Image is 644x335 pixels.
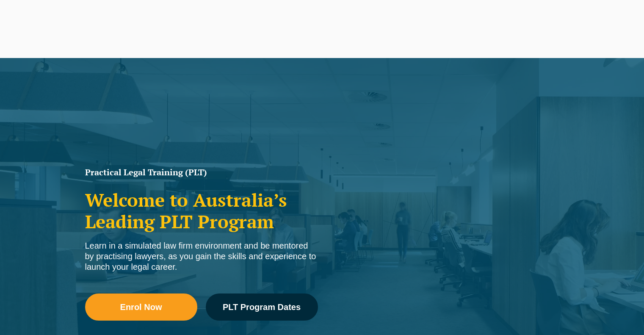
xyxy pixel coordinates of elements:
[120,303,162,311] span: Enrol Now
[85,168,318,177] h1: Practical Legal Training (PLT)
[85,189,318,232] h2: Welcome to Australia’s Leading PLT Program
[206,293,318,321] a: PLT Program Dates
[85,293,197,321] a: Enrol Now
[223,303,301,311] span: PLT Program Dates
[85,241,318,272] div: Learn in a simulated law firm environment and be mentored by practising lawyers, as you gain the ...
